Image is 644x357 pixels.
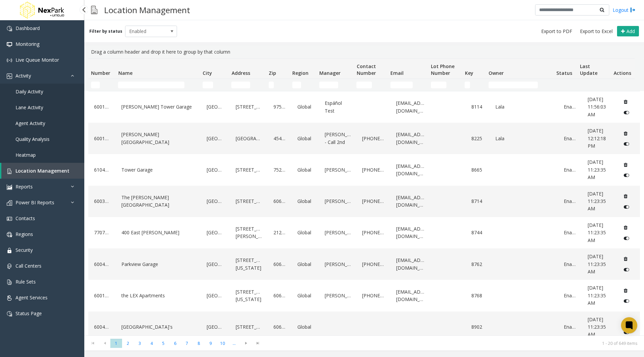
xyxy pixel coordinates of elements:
div: [STREET_ADDRESS][PERSON_NAME] [234,224,263,242]
span: Key [465,70,473,76]
span: Address [232,70,250,76]
div: [PHONE_NUMBER] [360,227,386,238]
div: Global [296,101,315,112]
button: Delete [620,285,631,296]
button: Add [617,26,639,37]
img: 'icon' [7,279,12,285]
div: [PHONE_NUMBER] [360,290,386,301]
label: Filter by status [89,28,122,34]
div: [STREET_ADDRESS] [234,196,263,207]
button: Delete [620,128,631,139]
span: Location Management [16,168,69,174]
a: Location Management [1,163,84,179]
div: [EMAIL_ADDRESS][DOMAIN_NAME] [394,98,428,116]
span: Heatmap [16,152,36,158]
td: Address Filter [229,79,266,91]
span: Owner [489,70,504,76]
button: Export to PDF [538,27,575,36]
div: [STREET_ADDRESS] [234,101,263,112]
img: 'icon' [7,169,12,174]
button: Disable [620,201,633,212]
input: Email Filter [390,82,413,88]
div: [PHONE_NUMBER] [360,259,386,270]
span: Status Page [16,310,42,317]
button: Disable [620,264,633,275]
div: [GEOGRAPHIC_DATA] [205,133,226,144]
span: [DATE] 11:23:35 AM [588,222,606,243]
div: 8114 [470,101,486,112]
div: [PERSON_NAME] [323,196,352,207]
td: City Filter [200,79,229,91]
div: Global [296,196,315,207]
img: 'icon' [7,311,12,317]
div: 8665 [470,165,486,175]
div: [STREET_ADDRESS] [234,165,263,175]
th: Status [553,59,577,79]
input: Zip Filter [269,82,274,88]
span: Go to the last page [253,340,262,346]
div: 21202 [272,227,288,238]
td: Owner Filter [486,79,554,91]
div: Lala [494,101,554,112]
div: Data table [84,58,644,335]
div: 8744 [470,227,486,238]
div: [GEOGRAPHIC_DATA] [205,322,226,332]
span: Page 11 [228,339,240,348]
img: 'icon' [7,216,12,221]
div: 60616 [272,290,288,301]
div: The [PERSON_NAME][GEOGRAPHIC_DATA] [120,192,197,211]
img: 'icon' [7,200,12,206]
span: [DATE] 11:23:35 AM [588,190,606,212]
div: Drag a column header and drop it here to group by that column [88,46,640,58]
img: 'icon' [7,73,12,79]
div: [PHONE_NUMBER] [360,133,386,144]
img: 'icon' [7,264,12,269]
div: 8902 [470,322,486,332]
div: Enabled [562,259,578,270]
div: 8714 [470,196,486,207]
div: [GEOGRAPHIC_DATA]'s [120,322,197,332]
img: 'icon' [7,184,12,190]
h3: Location Management [101,2,194,18]
div: 770709 [92,227,112,238]
div: Enabled [562,196,578,207]
span: Page 4 [146,339,157,348]
span: Name [118,70,133,76]
img: 'icon' [7,295,12,301]
div: Global [296,290,315,301]
span: Region [292,70,309,76]
td: Status Filter [553,79,577,91]
span: [DATE] 12:12:18 PM [588,127,606,149]
a: Logout [613,6,636,13]
div: [STREET_ADDRESS][US_STATE] [234,287,263,305]
div: Lala [494,133,554,144]
div: Global [296,259,315,270]
div: Parkview Garage [120,259,197,270]
td: Manager Filter [317,79,354,91]
span: Daily Activity [16,88,43,95]
div: Espáñol Test [323,98,352,116]
span: City [203,70,212,76]
button: Disable [620,233,633,243]
div: Enabled [562,290,578,301]
div: 600301 [92,196,112,207]
div: Enabled [562,227,578,238]
img: 'icon' [7,42,12,47]
div: 60012811 [92,101,112,112]
span: Dashboard [16,25,40,31]
div: Global [296,133,315,144]
div: [PHONE_NUMBER] [360,165,386,175]
div: [PERSON_NAME] - Call 2nd [323,129,352,148]
button: Delete [620,254,631,264]
div: 60611 [272,259,288,270]
div: 600400 [92,259,112,270]
span: Export to PDF [541,28,572,35]
span: Regions [16,231,33,237]
span: Activity [16,72,31,79]
span: Reports [16,183,33,190]
input: Key Filter [465,82,470,88]
th: Actions [611,59,635,79]
div: [EMAIL_ADDRESS][DOMAIN_NAME] [394,224,428,242]
span: Lot Phone Number [431,63,455,76]
button: Delete [620,222,631,233]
